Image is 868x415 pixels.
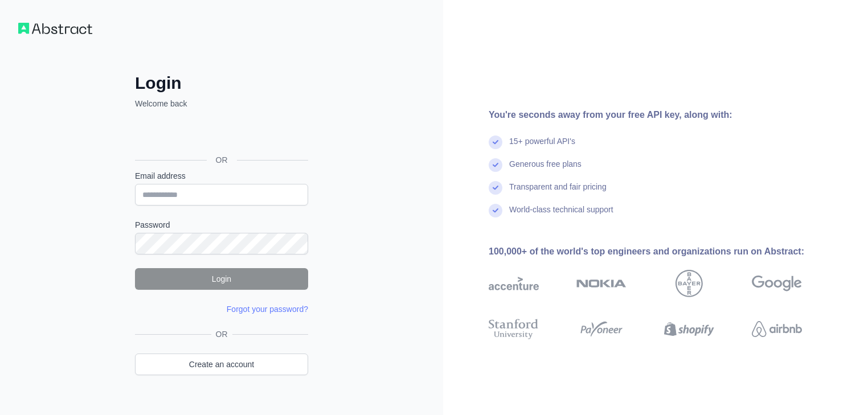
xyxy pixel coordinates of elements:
[489,158,502,172] img: check mark
[135,73,308,93] h2: Login
[227,305,308,314] a: Forgot your password?
[135,219,308,231] label: Password
[135,268,308,290] button: Login
[752,317,802,342] img: airbnb
[489,317,539,342] img: stanford university
[489,181,502,195] img: check mark
[135,98,308,109] p: Welcome back
[207,154,237,166] span: OR
[675,270,703,297] img: bayer
[489,135,502,149] img: check mark
[752,270,802,297] img: google
[135,354,308,375] a: Create an account
[211,328,232,340] span: OR
[489,270,539,297] img: accenture
[18,23,92,34] img: Workflow
[489,204,502,217] img: check mark
[509,158,582,181] div: Generous free plans
[129,122,312,147] iframe: Botón Iniciar sesión con Google
[576,270,627,297] img: nokia
[509,204,613,227] div: World-class technical support
[509,181,607,204] div: Transparent and fair pricing
[489,245,838,258] div: 100,000+ of the world's top engineers and organizations run on Abstract:
[664,317,714,342] img: shopify
[509,135,575,158] div: 15+ powerful API's
[576,317,627,342] img: payoneer
[489,108,838,122] div: You're seconds away from your free API key, along with:
[135,170,308,182] label: Email address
